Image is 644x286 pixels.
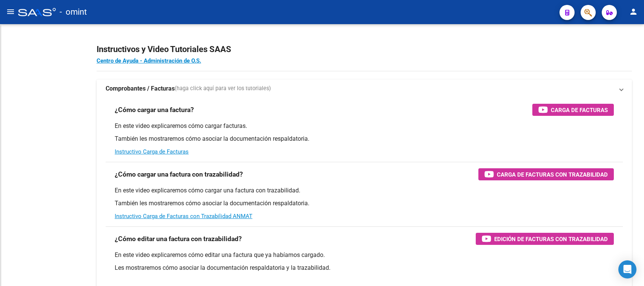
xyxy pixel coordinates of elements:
h2: Instructivos y Video Tutoriales SAAS [97,42,632,57]
p: También les mostraremos cómo asociar la documentación respaldatoria. [115,199,614,208]
h3: ¿Cómo cargar una factura? [115,105,194,115]
a: Instructivo Carga de Facturas con Trazabilidad ANMAT [115,213,252,220]
button: Carga de Facturas [532,104,614,116]
mat-icon: person [629,7,638,16]
a: Centro de Ayuda - Administración de O.S. [97,57,201,64]
a: Instructivo Carga de Facturas [115,148,189,155]
span: Edición de Facturas con Trazabilidad [494,234,608,244]
div: Open Intercom Messenger [618,260,636,278]
p: También les mostraremos cómo asociar la documentación respaldatoria. [115,135,614,143]
p: En este video explicaremos cómo cargar una factura con trazabilidad. [115,186,614,195]
button: Edición de Facturas con Trazabilidad [476,233,614,245]
span: (haga click aquí para ver los tutoriales) [175,85,271,93]
h3: ¿Cómo editar una factura con trazabilidad? [115,234,242,244]
p: En este video explicaremos cómo cargar facturas. [115,122,614,130]
mat-expansion-panel-header: Comprobantes / Facturas(haga click aquí para ver los tutoriales) [97,80,632,98]
h3: ¿Cómo cargar una factura con trazabilidad? [115,169,243,180]
p: En este video explicaremos cómo editar una factura que ya habíamos cargado. [115,251,614,259]
span: - omint [60,4,87,20]
p: Les mostraremos cómo asociar la documentación respaldatoria y la trazabilidad. [115,264,614,272]
span: Carga de Facturas con Trazabilidad [497,170,608,179]
button: Carga de Facturas con Trazabilidad [478,168,614,180]
strong: Comprobantes / Facturas [106,85,175,93]
mat-icon: menu [6,7,15,16]
span: Carga de Facturas [551,105,608,115]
